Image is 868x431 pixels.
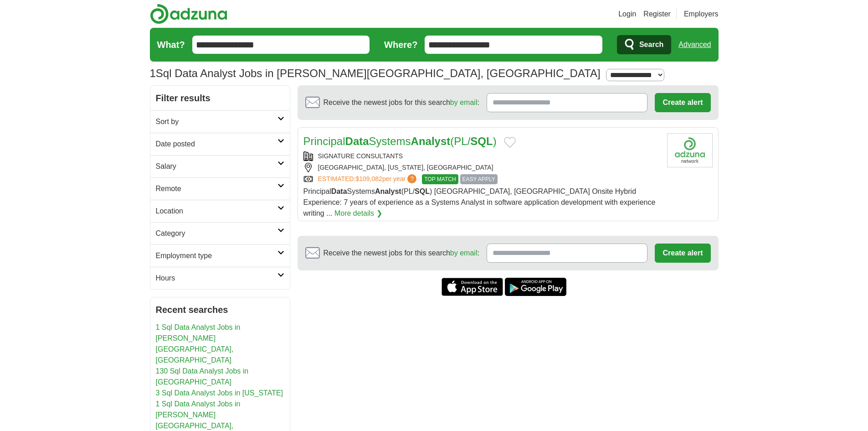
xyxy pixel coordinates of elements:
span: EASY APPLY [460,174,498,184]
a: Hours [150,267,290,289]
button: Create alert [655,244,710,263]
a: Employment type [150,244,290,267]
label: What? [157,38,185,52]
span: Receive the newest jobs for this search : [324,97,479,108]
a: Salary [150,155,290,177]
a: More details ❯ [334,208,382,219]
span: Search [639,36,663,54]
h2: Category [156,228,277,239]
img: Company logo [667,133,713,167]
span: TOP MATCH [422,174,458,184]
a: Advanced [678,36,711,54]
h2: Date posted [156,139,277,150]
span: Receive the newest jobs for this search : [324,248,479,259]
h2: Sort by [156,116,277,127]
h1: Sql Data Analyst Jobs in [PERSON_NAME][GEOGRAPHIC_DATA], [GEOGRAPHIC_DATA] [150,67,601,79]
span: 1 [150,65,156,82]
h2: Employment type [156,250,277,261]
span: $109,082 [355,175,382,182]
a: Get the iPhone app [442,278,503,296]
a: Date posted [150,133,290,155]
a: 3 Sql Data Analyst Jobs in [US_STATE] [156,389,283,397]
a: ESTIMATED:$109,082per year? [318,174,419,184]
span: Principal Systems (PL/ ) [GEOGRAPHIC_DATA], [GEOGRAPHIC_DATA] Onsite Hybrid Experience: 7 years o... [303,187,656,217]
div: SIGNATURE CONSULTANTS [303,151,660,161]
button: Add to favorite jobs [504,137,516,148]
a: Location [150,200,290,222]
a: Sort by [150,110,290,133]
h2: Filter results [150,86,290,110]
h2: Hours [156,273,277,284]
button: Search [617,35,671,54]
a: Remote [150,177,290,200]
strong: Data [345,135,369,147]
img: Adzuna logo [150,4,227,24]
label: Where? [384,38,417,52]
a: by email [450,249,478,257]
a: by email [450,99,478,106]
div: [GEOGRAPHIC_DATA], [US_STATE], [GEOGRAPHIC_DATA] [303,163,660,172]
strong: Analyst [375,187,401,195]
a: Login [618,9,636,20]
a: Register [643,9,671,20]
strong: SQL [415,187,430,195]
a: 130 Sql Data Analyst Jobs in [GEOGRAPHIC_DATA] [156,367,249,386]
span: ? [407,174,416,183]
button: Create alert [655,93,710,112]
h2: Location [156,206,277,217]
strong: Analyst [411,135,451,147]
strong: SQL [470,135,493,147]
a: Category [150,222,290,244]
h2: Recent searches [156,303,284,317]
h2: Salary [156,161,277,172]
strong: Data [331,187,347,195]
h2: Remote [156,183,277,194]
a: Employers [684,9,719,20]
a: 1 Sql Data Analyst Jobs in [PERSON_NAME][GEOGRAPHIC_DATA], [GEOGRAPHIC_DATA] [156,323,241,364]
a: PrincipalDataSystemsAnalyst(PL/SQL) [303,135,497,147]
a: Get the Android app [505,278,566,296]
